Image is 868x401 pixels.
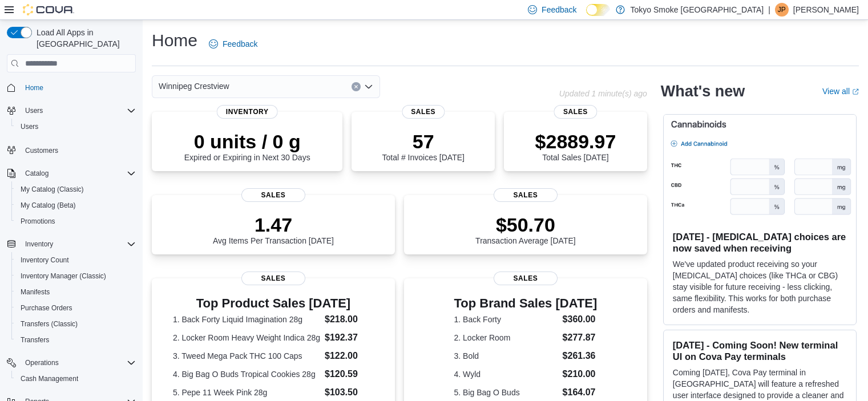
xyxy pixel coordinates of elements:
[16,253,136,267] span: Inventory Count
[382,130,464,153] p: 57
[402,105,445,119] span: Sales
[2,79,140,96] button: Home
[16,183,136,196] span: My Catalog (Classic)
[454,314,558,325] dt: 1. Back Forty
[21,122,38,131] span: Users
[586,4,610,16] input: Dark Mode
[25,106,43,115] span: Users
[325,313,374,326] dd: $218.00
[475,213,576,236] p: $50.70
[11,119,140,135] button: Users
[563,313,597,326] dd: $360.00
[793,3,859,17] p: [PERSON_NAME]
[2,103,140,119] button: Users
[21,303,72,313] span: Purchase Orders
[16,333,136,347] span: Transfers
[223,38,257,50] span: Feedback
[21,80,136,95] span: Home
[16,285,54,299] a: Manifests
[16,199,80,212] a: My Catalog (Beta)
[535,130,616,162] div: Total Sales [DATE]
[454,332,558,343] dt: 2. Locker Room
[325,367,374,381] dd: $120.59
[241,188,305,202] span: Sales
[673,258,847,315] p: We've updated product receiving so your [MEDICAL_DATA] choices (like THCa or CBG) stay visible fo...
[21,81,48,95] a: Home
[2,236,140,252] button: Inventory
[21,335,49,345] span: Transfers
[325,331,374,345] dd: $192.37
[16,372,136,386] span: Cash Management
[11,371,140,387] button: Cash Management
[16,301,136,315] span: Purchase Orders
[25,240,53,249] span: Inventory
[16,269,136,283] span: Inventory Manager (Classic)
[11,284,140,300] button: Manifests
[11,252,140,268] button: Inventory Count
[23,4,74,15] img: Cova
[21,356,136,370] span: Operations
[213,213,334,245] div: Avg Items Per Transaction [DATE]
[21,356,63,370] button: Operations
[768,3,770,17] p: |
[11,332,140,348] button: Transfers
[2,141,140,158] button: Customers
[11,268,140,284] button: Inventory Manager (Classic)
[21,374,78,383] span: Cash Management
[454,387,558,398] dt: 5. Big Bag O Buds
[25,169,49,178] span: Catalog
[11,197,140,213] button: My Catalog (Beta)
[16,214,60,228] a: Promotions
[16,301,77,315] a: Purchase Orders
[364,82,373,91] button: Open list of options
[559,89,647,98] p: Updated 1 minute(s) ago
[21,104,136,118] span: Users
[16,317,136,331] span: Transfers (Classic)
[21,237,58,251] button: Inventory
[21,201,76,210] span: My Catalog (Beta)
[159,79,229,93] span: Winnipeg Crestview
[21,167,136,180] span: Catalog
[535,130,616,153] p: $2889.97
[2,165,140,181] button: Catalog
[173,387,320,398] dt: 5. Pepe 11 Week Pink 28g
[16,285,136,299] span: Manifests
[16,253,74,267] a: Inventory Count
[241,272,305,285] span: Sales
[16,269,111,283] a: Inventory Manager (Classic)
[11,213,140,229] button: Promotions
[213,213,334,236] p: 1.47
[16,317,82,331] a: Transfers (Classic)
[21,185,84,194] span: My Catalog (Classic)
[16,199,136,212] span: My Catalog (Beta)
[173,332,320,343] dt: 2. Locker Room Heavy Weight Indica 28g
[454,368,558,380] dt: 4. Wyld
[325,349,374,363] dd: $122.00
[352,82,361,91] button: Clear input
[152,29,197,52] h1: Home
[21,237,136,251] span: Inventory
[21,319,78,329] span: Transfers (Classic)
[173,350,320,362] dt: 3. Tweed Mega Pack THC 100 Caps
[454,350,558,362] dt: 3. Bold
[21,104,47,118] button: Users
[16,120,136,133] span: Users
[673,339,847,362] h3: [DATE] - Coming Soon! New terminal UI on Cova Pay terminals
[775,3,789,17] div: Jonathan Penheiro
[16,120,43,133] a: Users
[21,256,69,265] span: Inventory Count
[184,130,310,153] p: 0 units / 0 g
[563,367,597,381] dd: $210.00
[21,167,53,180] button: Catalog
[661,82,745,100] h2: What's new
[631,3,764,17] p: Tokyo Smoke [GEOGRAPHIC_DATA]
[21,143,136,157] span: Customers
[325,386,374,399] dd: $103.50
[25,83,43,92] span: Home
[25,358,59,367] span: Operations
[494,188,558,202] span: Sales
[475,213,576,245] div: Transaction Average [DATE]
[173,368,320,380] dt: 4. Big Bag O Buds Tropical Cookies 28g
[21,217,55,226] span: Promotions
